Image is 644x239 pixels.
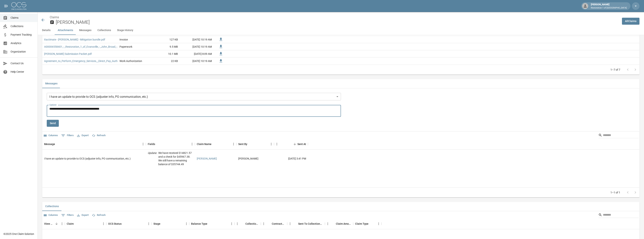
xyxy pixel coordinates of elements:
div: Claim Name [197,139,211,149]
button: Select columns [43,212,59,218]
p: We have received $14821.57 and a check for $45967.38. We still have a remaining balance of $35744.49 [158,151,193,166]
div: Contractor Amount [272,218,285,229]
button: Sort [293,221,298,226]
button: Menu [184,221,189,227]
span: Contact Us [11,61,34,65]
div: [DATE] 3:41 PM [274,150,308,168]
div: Amanda Murry [238,157,258,160]
button: Sort [266,221,272,226]
div: related-list tabs [42,79,639,88]
button: Sort [155,141,160,147]
span: Organization [11,50,34,54]
button: Sort [331,221,336,226]
a: Claims [50,15,59,19]
button: Menu [140,141,146,147]
div: Sent At [274,139,308,149]
button: Collections [94,26,114,35]
div: View Collection [42,218,65,229]
button: Refresh [91,133,106,138]
div: Contractor Amount [261,218,287,229]
button: Menu [268,141,274,147]
button: Export [76,212,90,218]
button: Sort [74,221,79,226]
div: Sent By [238,139,247,149]
p: Restoration 1 of [GEOGRAPHIC_DATA] [591,6,627,10]
button: Menu [101,221,106,227]
div: I have an update to provide to OCS (adjuster info, PO communication, etc.) [44,157,131,160]
div: Fields [146,139,195,149]
div: Message [42,139,146,149]
button: Attachments [55,26,76,35]
div: Balance Type [191,218,207,229]
label: Update [49,103,57,106]
div: [DATE] 10:19 AM [180,57,214,65]
button: Messages [42,79,60,88]
button: Sort [240,221,245,226]
button: Messages [76,26,94,35]
button: Sort [247,141,253,147]
button: Menu [274,141,280,147]
button: Export [76,133,90,138]
div: Balance Type [189,218,234,229]
div: [DATE] 10:19 AM [180,36,214,43]
div: View Collection [44,218,54,229]
div: Message [44,139,55,149]
button: Show filters [60,133,75,139]
div: Claim [67,218,74,229]
a: Xactimate - [PERSON_NAME] - Mitigation bundle.pdf [44,38,105,41]
div: Search [598,212,639,219]
div: Sent To Collections Date [287,218,325,229]
div: Sent To Collections Date [298,218,323,229]
div: Sent At [297,139,306,149]
div: Paperwork [119,45,132,49]
div: Claim [65,218,106,229]
button: Sort [122,221,127,226]
div: 22 KB [152,57,180,65]
div: Claim Name [195,139,236,149]
button: Menu [287,221,293,227]
div: [DATE] 8:09 AM [180,50,214,57]
div: Search [598,132,639,139]
button: Menu [229,221,234,227]
button: Menu [231,141,236,147]
button: Sort [368,221,374,226]
p: 1–7 of 7 [610,68,620,72]
button: Collections [42,202,62,211]
div: OCS Status [106,218,152,229]
div: Collections Fee [245,218,259,229]
span: Claims [11,16,34,20]
div: I have an update to provide to OCS (adjuster info, PO communication, etc.) [47,93,341,100]
a: A00006558401_-_Restoration_1_of_Evansville_-_John_Broad_-_Mitigation_Bundle.pdf [44,45,144,49]
a: [PERSON_NAME] Submission Packet.pdf [44,52,92,56]
div: anchor tabs [38,26,644,35]
p: Update : [148,151,157,166]
span: Analytics [11,41,34,45]
div: Claim Amount [336,218,351,229]
span: Collections [11,24,34,28]
button: Menu [234,221,240,227]
button: Menu [376,221,381,227]
div: 9.5 MB [152,43,180,50]
div: 10.1 MB [152,50,180,57]
button: Menu [261,221,266,227]
nav: breadcrumb [50,15,619,20]
div: [PERSON_NAME] [589,3,628,9]
img: ocs-logo-white-transparent.png [11,2,26,10]
button: Refresh [91,212,106,218]
div: Collections Fee [234,218,261,229]
div: Invoice [119,38,128,41]
div: related-list tabs [42,202,639,211]
button: Menu [59,221,65,227]
a: [PERSON_NAME] [197,157,217,160]
h2: [PERSON_NAME] [56,20,619,25]
div: Fields [148,139,155,149]
div: Work Authorization [119,59,142,63]
div: OCS Status [108,218,122,229]
button: Menu [325,221,331,227]
span: Payment Tracking [11,33,34,37]
button: Sort [55,141,60,147]
button: Details [38,26,55,35]
div: Claim Type [355,218,368,229]
div: Stage [153,218,160,229]
button: Show filters [60,212,75,218]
